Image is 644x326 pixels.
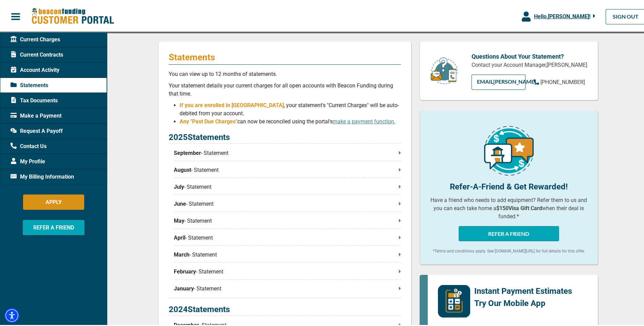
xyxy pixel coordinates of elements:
[174,216,401,224] p: - Statement
[472,73,526,88] a: EMAIL[PERSON_NAME]
[472,60,588,68] p: Contact your Account Manager, [PERSON_NAME]
[430,179,588,191] p: Refer-A-Friend & Get Rewarded!
[23,219,85,234] button: REFER A FRIEND
[180,117,237,123] span: Any "Past Due Charges"
[474,296,572,308] p: Try Our Mobile App
[180,101,399,115] span: , your statement's "Current Charges" will be auto-debited from your account.
[174,232,185,241] span: April
[11,126,63,134] span: Request A Payoff
[11,34,60,42] span: Current Charges
[174,199,401,207] p: - Statement
[174,148,401,156] p: - Statement
[438,284,470,316] img: mobile-app-logo.png
[11,156,45,164] span: My Profile
[429,56,459,84] img: customer-service.png
[174,249,189,258] span: March
[174,283,401,291] p: - Statement
[11,171,74,180] span: My Billing Information
[11,110,61,119] span: Make a Payment
[11,95,58,103] span: Tax Documents
[174,165,401,173] p: - Statement
[174,266,401,274] p: - Statement
[534,77,585,85] a: [PHONE_NUMBER]
[11,141,47,149] span: Contact Us
[474,284,572,296] p: Instant Payment Estimates
[180,101,284,107] span: If you are enrolled in [GEOGRAPHIC_DATA]
[11,80,48,88] span: Statements
[540,78,585,84] span: [PHONE_NUMBER]
[169,69,401,77] p: You can view up to 12 months of statements.
[237,117,395,123] span: can now be reconciled using the portal's
[174,199,186,207] span: June
[472,50,588,60] p: Questions About Your Statement?
[484,125,534,174] img: refer-a-friend-icon.png
[174,182,401,190] p: - Statement
[31,6,114,24] img: Beacon Funding Customer Portal Logo
[333,117,395,123] a: make a payment function.
[11,49,63,58] span: Current Contracts
[496,204,542,210] b: $150 Visa Gift Card
[174,216,184,224] span: May
[23,193,84,208] button: APPLY
[11,65,59,73] span: Account Activity
[174,182,184,190] span: July
[174,283,194,291] span: January
[430,247,588,253] p: *Terms and conditions apply. See [DOMAIN_NAME][URL] for full details for this offer.
[459,225,559,240] button: REFER A FRIEND
[174,266,196,274] span: February
[174,232,401,241] p: - Statement
[174,165,191,173] span: August
[174,148,201,156] span: September
[174,249,401,258] p: - Statement
[4,307,19,322] div: Accessibility Menu
[430,195,588,219] p: Have a friend who needs to add equipment? Refer them to us and you can each take home a when thei...
[169,50,401,61] p: Statements
[169,302,401,314] p: 2024 Statements
[169,130,401,142] p: 2025 Statements
[534,12,590,18] span: Hello, [PERSON_NAME] !
[169,80,401,97] p: Your statement details your current charges for all open accounts with Beacon Funding during that...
